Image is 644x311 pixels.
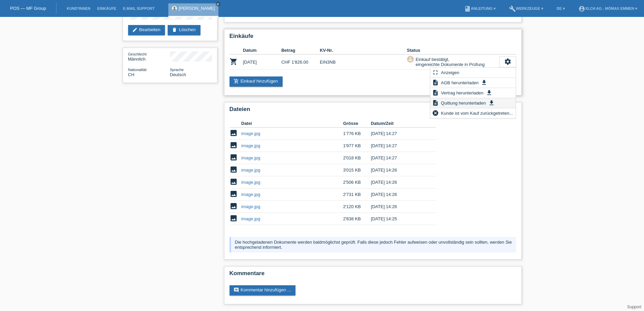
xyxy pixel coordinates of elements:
a: image.jpg [241,155,260,160]
a: add_shopping_cartEinkauf hinzufügen [230,76,283,87]
a: Einkäufe [94,6,119,10]
a: buildWerkzeuge ▾ [506,6,547,10]
i: delete [172,27,177,32]
td: 2'120 KB [343,201,371,213]
span: Geschlecht [128,52,147,56]
span: Deutsch [170,72,186,77]
td: 3'015 KB [343,164,371,176]
td: [DATE] 14:26 [371,188,426,201]
i: image [230,190,238,198]
th: Datum [243,46,282,54]
i: get_app [486,89,493,96]
span: Sprache [170,68,184,72]
i: image [230,178,238,186]
a: image.jpg [241,168,260,173]
i: account_circle [578,5,585,12]
a: POS — MF Group [10,6,46,11]
a: image.jpg [241,143,260,148]
th: Datei [241,119,343,128]
div: Einkauf bestätigt, eingereichte Dokumente in Prüfung [414,56,485,68]
td: [DATE] 14:26 [371,201,426,213]
td: [DATE] 14:27 [371,152,426,164]
a: E-Mail Support [120,6,158,10]
th: KV-Nr. [320,46,407,54]
td: EIN3NB [320,54,407,70]
a: commentKommentar hinzufügen ... [230,285,296,295]
a: account_circleXLCH AG - Mömax Emmen ▾ [575,6,641,10]
a: deleteLöschen [168,25,200,35]
a: editBearbeiten [128,25,165,35]
i: settings [504,58,511,65]
a: image.jpg [241,180,260,185]
i: image [230,141,238,149]
td: 1'776 KB [343,128,371,140]
h2: Dateien [230,106,516,116]
a: image.jpg [241,216,260,221]
i: comment [234,287,239,293]
span: AGB herunterladen [440,79,479,87]
i: description [432,79,439,86]
th: Datum/Zeit [371,119,426,128]
i: build [509,5,516,12]
a: Support [627,305,641,309]
th: Grösse [343,119,371,128]
div: Männlich [128,51,170,62]
td: 2'506 KB [343,176,371,188]
i: edit [132,27,138,32]
td: [DATE] 14:27 [371,140,426,152]
span: Vertrag herunterladen [440,89,484,97]
i: image [230,153,238,161]
i: POSP00026543 [230,58,238,66]
td: CHF 1'826.00 [281,54,320,70]
i: image [230,129,238,137]
a: close [216,2,220,6]
td: 1'977 KB [343,140,371,152]
h2: Einkäufe [230,33,516,43]
i: book [464,5,471,12]
span: Schweiz [128,72,135,77]
a: bookAnleitung ▾ [461,6,499,10]
span: Nationalität [128,68,147,72]
i: get_app [481,79,487,86]
td: [DATE] [243,54,282,70]
td: 2'018 KB [343,152,371,164]
div: Die hochgeladenen Dokumente werden baldmöglichst geprüft. Falls diese jedoch Fehler aufweisen ode... [230,237,516,252]
td: [DATE] 14:27 [371,128,426,140]
td: 2'731 KB [343,188,371,201]
a: DE ▾ [553,6,568,10]
h2: Kommentare [230,270,516,280]
td: 2'838 KB [343,213,371,225]
i: close [216,2,220,6]
td: [DATE] 14:26 [371,176,426,188]
a: image.jpg [241,131,260,136]
a: Kund*innen [63,6,94,10]
td: [DATE] 14:25 [371,213,426,225]
i: approval [408,57,413,61]
th: Betrag [281,46,320,54]
i: image [230,202,238,210]
i: image [230,214,238,222]
i: description [432,89,439,96]
a: [PERSON_NAME] [179,6,215,11]
a: image.jpg [241,192,260,197]
i: fullscreen [432,69,439,76]
i: add_shopping_cart [234,79,239,84]
a: image.jpg [241,204,260,209]
i: image [230,165,238,174]
td: [DATE] 14:26 [371,164,426,176]
span: Anzeigen [440,68,460,76]
th: Status [407,46,499,54]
